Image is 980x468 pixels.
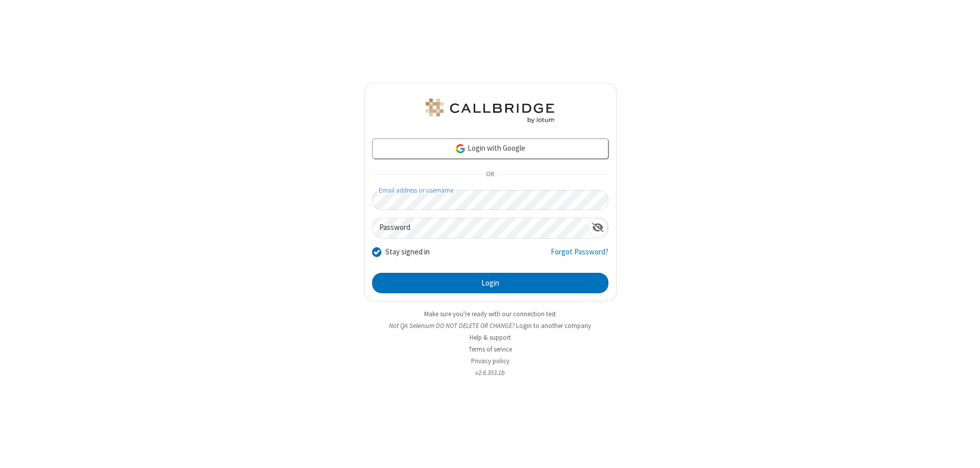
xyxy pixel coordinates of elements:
li: Not QA Selenium DO NOT DELETE OR CHANGE? [364,321,617,331]
img: QA Selenium DO NOT DELETE OR CHANGE [424,99,556,123]
span: OR [482,168,498,182]
a: Forgot Password? [551,246,608,266]
input: Email address or username [372,190,608,210]
a: Login with Google [372,138,608,159]
a: Help & support [470,333,511,342]
div: Show password [588,218,608,237]
a: Make sure you're ready with our connection test [424,310,556,318]
button: Login [372,273,608,293]
button: Login to another company [516,321,591,331]
li: v2.6.353.1b [364,368,617,378]
label: Stay signed in [385,246,430,258]
a: Privacy policy [471,357,509,365]
input: Password [373,218,588,238]
img: google-icon.png [455,143,466,154]
a: Terms of service [469,345,512,354]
